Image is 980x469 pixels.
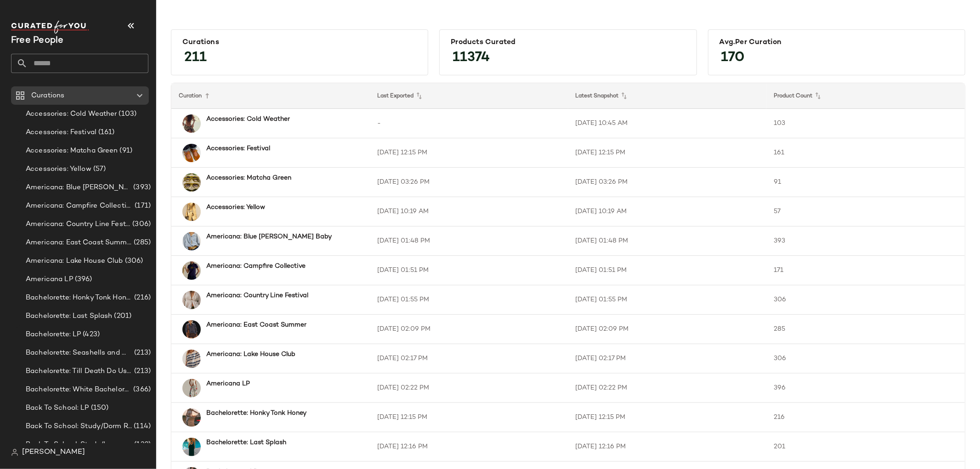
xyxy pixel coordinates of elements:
b: Americana LP [206,379,250,389]
span: Bachelorette: Honky Tonk Honey [26,293,132,303]
td: 285 [766,315,965,344]
td: [DATE] 02:17 PM [370,344,568,373]
td: [DATE] 10:19 AM [370,197,568,226]
span: (91) [118,146,133,156]
span: Curations [31,90,64,101]
span: Accessories: Festival [26,127,96,138]
span: Back To School: LP [26,403,89,413]
div: Curations [182,38,417,47]
span: (103) [117,109,137,119]
td: 103 [766,109,965,138]
span: Bachelorette: LP [26,329,81,340]
td: [DATE] 12:15 PM [568,138,767,168]
span: (161) [96,127,115,138]
span: Americana: Campfire Collective [26,201,133,211]
span: (150) [89,403,109,413]
span: Accessories: Matcha Green [26,146,118,156]
div: Avg.per Curation [719,38,954,47]
th: Product Count [766,83,965,109]
span: Bachelorette: Last Splash [26,311,113,322]
span: Bachelorette: Seashells and Wedding Bells [26,348,132,358]
span: (285) [132,237,151,248]
span: (213) [132,366,151,377]
span: Back To School: Study/Dorm Room Essentials [26,421,132,432]
span: 211 [175,41,216,74]
b: Americana: Campfire Collective [206,261,306,271]
span: [PERSON_NAME] [22,447,85,458]
span: Current Company Name [11,36,64,45]
span: Americana: Country Line Festival [26,219,130,230]
td: [DATE] 01:51 PM [370,256,568,285]
td: 396 [766,373,965,403]
td: [DATE] 03:26 PM [370,168,568,197]
td: [DATE] 02:09 PM [370,315,568,344]
td: [DATE] 10:19 AM [568,197,767,226]
td: 393 [766,226,965,256]
td: [DATE] 10:45 AM [568,109,767,138]
img: svg%3e [11,449,18,456]
span: Bachelorette: Till Death Do Us Party [26,366,132,377]
span: Accessories: Yellow [26,164,91,175]
td: [DATE] 01:55 PM [568,285,767,315]
td: [DATE] 12:16 PM [568,432,767,462]
div: Products Curated [451,38,685,47]
b: Accessories: Matcha Green [206,173,291,183]
th: Latest Snapshot [568,83,767,109]
span: Americana: Blue [PERSON_NAME] Baby [26,182,131,193]
td: 171 [766,256,965,285]
span: (306) [130,219,151,230]
td: [DATE] 02:17 PM [568,344,767,373]
span: (114) [132,421,151,432]
span: (396) [73,274,92,285]
b: Americana: East Coast Summer [206,320,306,330]
th: Curation [171,83,370,109]
span: (306) [123,256,143,266]
td: 201 [766,432,965,462]
b: Accessories: Festival [206,144,270,153]
b: Americana: Lake House Club [206,350,295,359]
span: Americana: East Coast Summer [26,237,132,248]
b: Accessories: Yellow [206,203,265,212]
td: [DATE] 02:22 PM [370,373,568,403]
td: 216 [766,403,965,432]
td: [DATE] 12:15 PM [370,138,568,168]
td: [DATE] 01:51 PM [568,256,767,285]
span: (171) [133,201,151,211]
span: (216) [132,293,151,303]
td: [DATE] 02:22 PM [568,373,767,403]
span: Back To School: Study/Lounge Essentials [26,440,132,450]
td: [DATE] 03:26 PM [568,168,767,197]
td: 57 [766,197,965,226]
td: [DATE] 01:48 PM [568,226,767,256]
td: [DATE] 01:55 PM [370,285,568,315]
span: Americana: Lake House Club [26,256,123,266]
span: (57) [91,164,106,175]
td: 306 [766,344,965,373]
span: (213) [132,348,151,358]
td: 91 [766,168,965,197]
td: [DATE] 12:16 PM [370,432,568,462]
img: cfy_white_logo.C9jOOHJF.svg [11,21,89,34]
span: (423) [81,329,100,340]
td: [DATE] 12:15 PM [568,403,767,432]
td: [DATE] 02:09 PM [568,315,767,344]
span: (201) [113,311,132,322]
b: Accessories: Cold Weather [206,114,290,124]
b: Bachelorette: Honky Tonk Honey [206,408,306,418]
span: Accessories: Cold Weather [26,109,117,119]
b: Bachelorette: Last Splash [206,438,286,447]
span: 170 [712,41,754,74]
td: [DATE] 01:48 PM [370,226,568,256]
b: Americana: Blue [PERSON_NAME] Baby [206,232,332,242]
span: (366) [131,384,151,395]
span: Bachelorette: White Bachelorette Outfits [26,384,131,395]
span: (393) [131,182,151,193]
span: Americana LP [26,274,73,285]
td: 306 [766,285,965,315]
span: 11374 [443,41,499,74]
td: [DATE] 12:15 PM [370,403,568,432]
span: (132) [132,440,151,450]
td: - [370,109,568,138]
td: 161 [766,138,965,168]
b: Americana: Country Line Festival [206,291,308,300]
